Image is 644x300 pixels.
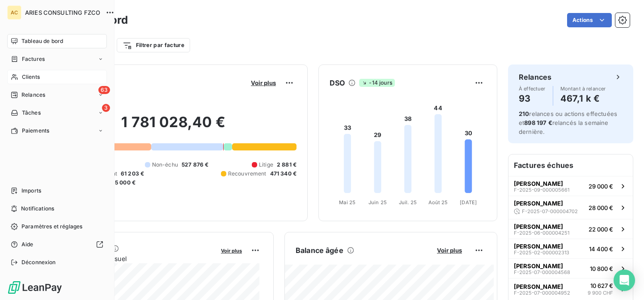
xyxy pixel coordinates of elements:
span: 10 627 € [590,282,613,289]
tspan: Mai 25 [339,199,356,206]
span: -14 jours [359,79,394,87]
span: Déconnexion [21,258,56,266]
button: Filtrer par facture [117,38,190,52]
h6: Factures échues [508,154,633,176]
span: Voir plus [437,247,462,254]
button: Voir plus [218,246,245,254]
a: Aide [7,237,107,252]
span: Clients [22,73,40,81]
h4: 93 [519,91,546,106]
span: Paramètres et réglages [21,223,82,231]
span: F-2025-07-000004568 [514,270,570,275]
span: [PERSON_NAME] [514,223,563,230]
h6: Balance âgée [296,245,343,256]
button: [PERSON_NAME]F-2025-07-00000495210 627 €9 900 CHF [508,278,633,300]
span: Voir plus [251,79,276,86]
span: Aide [21,240,34,249]
span: 14 400 € [589,245,613,253]
img: Logo LeanPay [7,280,63,295]
span: 527 876 € [182,161,208,169]
span: À effectuer [519,86,546,91]
span: Recouvrement [228,170,267,178]
button: [PERSON_NAME]F-2025-07-00000470228 000 € [508,196,633,219]
button: Actions [567,13,612,27]
span: 29 000 € [589,183,613,190]
span: Relances [21,91,45,99]
span: [PERSON_NAME] [514,180,563,187]
span: relances ou actions effectuées et relancés la semaine dernière. [519,110,617,135]
h4: 467,1 k € [560,91,606,106]
span: F-2025-07-000004952 [514,290,570,296]
span: 898 197 € [524,119,552,126]
span: F-2025-07-000004702 [522,209,578,214]
span: F-2025-06-000004251 [514,230,569,236]
tspan: [DATE] [460,199,477,206]
span: 2 881 € [277,161,297,169]
span: 3 [102,104,110,112]
h6: DSO [330,77,345,88]
button: [PERSON_NAME]F-2025-09-00000566129 000 € [508,176,633,196]
button: Voir plus [248,79,279,87]
span: 9 900 CHF [588,289,613,297]
span: Litige [259,161,273,169]
h2: 1 781 028,40 € [51,113,297,140]
tspan: Juin 25 [369,199,387,206]
span: 63 [98,86,110,94]
span: 28 000 € [589,204,613,211]
span: Chiffre d'affaires mensuel [51,254,215,263]
span: F-2025-02-000002313 [514,250,569,255]
span: Imports [21,187,41,195]
h6: Relances [519,72,551,82]
tspan: Juil. 25 [399,199,417,206]
span: ARIES CONSULTING FZCO [25,9,100,16]
span: Factures [22,55,45,63]
span: 471 340 € [270,170,297,178]
span: Paiements [22,127,49,135]
span: Tableau de bord [21,37,63,45]
button: [PERSON_NAME]F-2025-02-00000231314 400 € [508,239,633,258]
span: Montant à relancer [560,86,606,91]
span: 10 800 € [590,265,613,272]
button: [PERSON_NAME]F-2025-06-00000425122 000 € [508,219,633,239]
span: [PERSON_NAME] [514,243,563,250]
span: F-2025-09-000005661 [514,187,569,193]
span: 210 [519,110,529,117]
span: Notifications [21,205,54,213]
tspan: Août 25 [428,199,448,206]
span: [PERSON_NAME] [514,262,563,270]
span: [PERSON_NAME] [514,283,563,290]
span: 22 000 € [589,226,613,233]
span: Non-échu [152,161,178,169]
span: 61 203 € [121,170,144,178]
span: Voir plus [221,248,242,254]
span: [PERSON_NAME] [514,200,563,207]
div: Open Intercom Messenger [614,270,635,291]
span: -5 000 € [112,179,136,187]
button: Voir plus [434,246,465,254]
button: [PERSON_NAME]F-2025-07-00000456810 800 € [508,258,633,278]
span: Tâches [22,109,41,117]
div: AC [7,5,21,20]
